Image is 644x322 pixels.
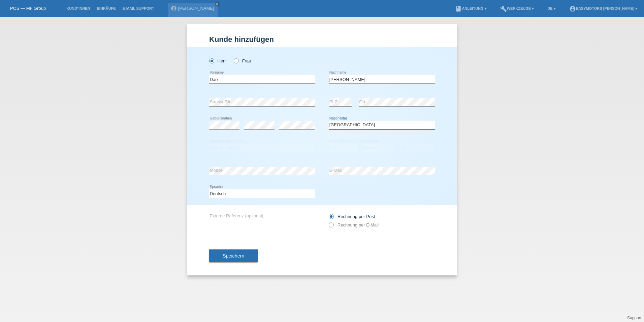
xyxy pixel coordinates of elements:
a: POS — MF Group [10,6,46,11]
input: Rechnung per Post [329,214,333,222]
i: account_circle [569,5,576,12]
label: Frau [234,58,251,63]
label: Herr [209,58,226,63]
i: close [216,2,219,6]
i: book [455,5,462,12]
input: Frau [234,58,238,63]
a: E-Mail Support [119,6,158,10]
h1: Kunde hinzufügen [209,35,435,44]
span: Speichern [223,253,244,259]
label: Rechnung per E-Mail [329,222,379,227]
a: account_circleEasymotors [PERSON_NAME] ▾ [566,6,641,10]
input: Herr [209,58,214,63]
button: Speichern [209,249,258,262]
a: bookAnleitung ▾ [452,6,490,10]
a: Einkäufe [93,6,119,10]
a: close [215,2,220,6]
label: Rechnung per Post [329,214,375,219]
input: Rechnung per E-Mail [329,222,333,231]
a: [PERSON_NAME] [178,6,214,11]
a: Support [627,316,641,320]
a: buildWerkzeuge ▾ [497,6,538,10]
i: build [500,5,507,12]
a: DE ▾ [544,6,559,10]
a: Kund*innen [63,6,93,10]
